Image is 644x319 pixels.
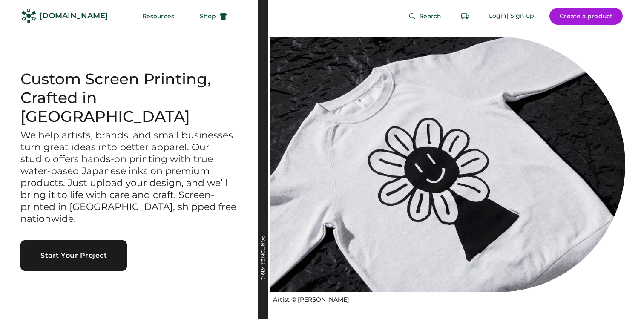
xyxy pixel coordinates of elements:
[273,296,349,304] div: Artist © [PERSON_NAME]
[21,9,36,23] img: Rendered Logo - Screens
[457,8,474,25] button: Retrieve an order
[190,8,237,25] button: Shop
[270,292,349,304] a: Artist © [PERSON_NAME]
[200,13,216,19] span: Shop
[20,240,127,271] button: Start Your Project
[420,13,441,19] span: Search
[40,11,108,21] div: [DOMAIN_NAME]
[506,12,534,20] div: | Sign up
[20,129,237,225] h3: We help artists, brands, and small businesses turn great ideas into better apparel. Our studio of...
[20,70,237,126] h1: Custom Screen Printing, Crafted in [GEOGRAPHIC_DATA]
[549,8,623,25] button: Create a product
[132,8,184,25] button: Resources
[398,8,451,25] button: Search
[489,12,507,20] div: Login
